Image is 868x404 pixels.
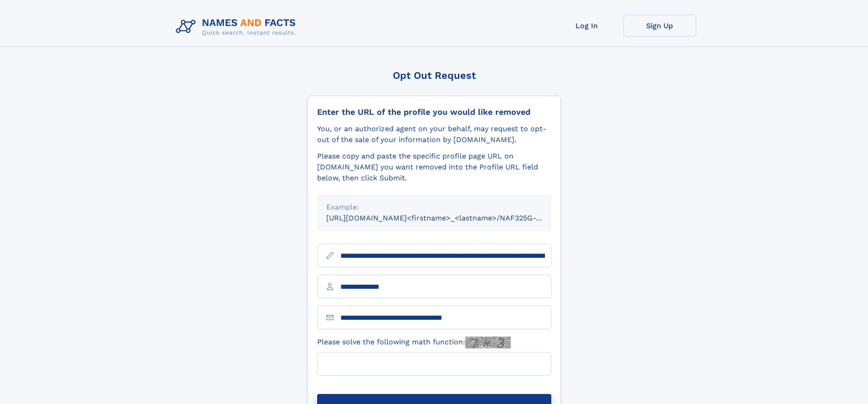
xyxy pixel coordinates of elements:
[317,123,551,145] div: You, or an authorized agent on your behalf, may request to opt-out of the sale of your informatio...
[308,70,561,81] div: Opt Out Request
[172,15,303,39] img: Logo Names and Facts
[623,15,696,37] a: Sign Up
[326,202,542,213] div: Example:
[317,107,551,117] div: Enter the URL of the profile you would like removed
[317,151,551,184] div: Please copy and paste the specific profile page URL on [DOMAIN_NAME] you want removed into the Pr...
[550,15,623,37] a: Log In
[317,337,511,348] label: Please solve the following math function:
[326,214,569,222] small: [URL][DOMAIN_NAME]<firstname>_<lastname>/NAF325G-xxxxxxxx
